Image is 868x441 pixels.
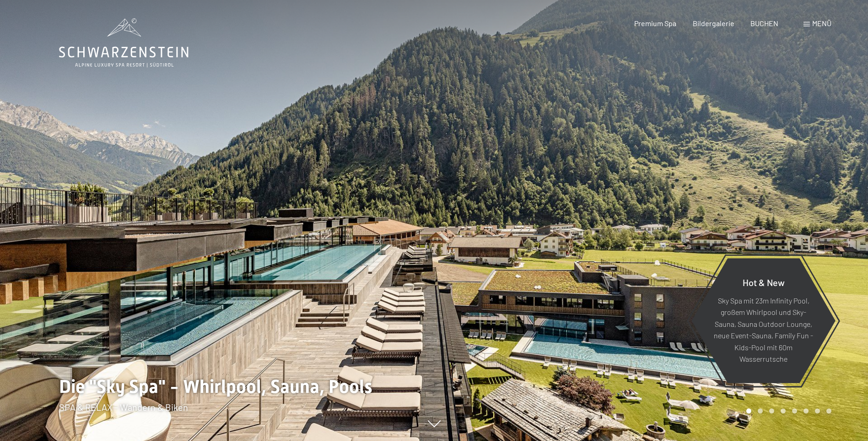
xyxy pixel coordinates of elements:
div: Carousel Page 7 [815,408,820,413]
p: Sky Spa mit 23m Infinity Pool, großem Whirlpool und Sky-Sauna, Sauna Outdoor Lounge, neue Event-S... [714,294,813,365]
div: Carousel Page 2 [758,408,763,413]
a: BUCHEN [750,19,778,28]
div: Carousel Page 5 [792,408,797,413]
a: Hot & New Sky Spa mit 23m Infinity Pool, großem Whirlpool und Sky-Sauna, Sauna Outdoor Lounge, ne... [691,258,836,384]
span: Menü [812,19,831,28]
div: Carousel Pagination [743,408,831,413]
div: Carousel Page 8 [826,408,831,413]
div: Carousel Page 4 [781,408,786,413]
div: Carousel Page 1 (Current Slide) [746,408,751,413]
span: Hot & New [743,276,785,287]
a: Bildergalerie [693,19,734,28]
div: Carousel Page 3 [769,408,774,413]
a: Premium Spa [634,19,676,28]
div: Carousel Page 6 [803,408,809,413]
